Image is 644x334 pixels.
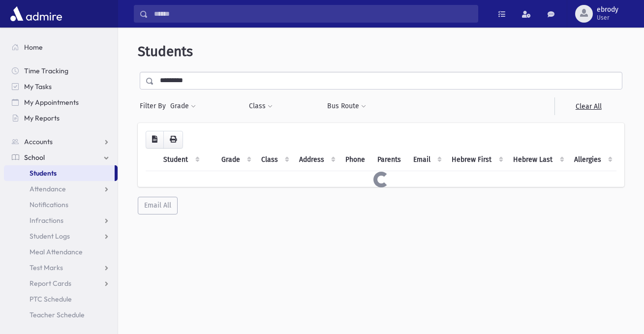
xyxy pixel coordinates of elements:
[4,134,118,150] a: Accounts
[24,114,60,122] span: My Reports
[554,97,622,115] a: Clear All
[568,149,616,171] th: Allergies
[4,244,118,260] a: Meal Attendance
[293,149,339,171] th: Address
[215,149,255,171] th: Grade
[597,6,618,14] span: ebrody
[4,260,118,275] a: Test Marks
[30,279,71,288] span: Report Cards
[4,197,118,213] a: Notifications
[507,149,568,171] th: Hebrew Last
[4,181,118,197] a: Attendance
[140,101,170,111] span: Filter By
[30,247,83,256] span: Meal Attendance
[163,131,183,149] button: Print
[248,97,273,115] button: Class
[30,263,63,272] span: Test Marks
[327,97,367,115] button: Bus Route
[30,216,63,225] span: Infractions
[4,79,118,94] a: My Tasks
[4,39,118,55] a: Home
[146,131,164,149] button: CSV
[371,149,407,171] th: Parents
[597,14,618,22] span: User
[407,149,446,171] th: Email
[157,149,203,171] th: Student
[4,63,118,79] a: Time Tracking
[24,43,43,52] span: Home
[148,5,478,23] input: Search
[138,43,193,60] span: Students
[4,213,118,228] a: Infractions
[24,153,45,162] span: School
[4,275,118,291] a: Report Cards
[138,197,178,214] button: Email All
[30,184,66,193] span: Attendance
[4,110,118,126] a: My Reports
[4,307,118,323] a: Teacher Schedule
[8,4,64,24] img: AdmirePro
[24,98,79,107] span: My Appointments
[446,149,507,171] th: Hebrew First
[30,310,85,319] span: Teacher Schedule
[30,295,72,304] span: PTC Schedule
[339,149,371,171] th: Phone
[24,66,68,75] span: Time Tracking
[170,97,196,115] button: Grade
[30,232,70,241] span: Student Logs
[4,291,118,307] a: PTC Schedule
[4,228,118,244] a: Student Logs
[4,165,115,181] a: Students
[30,169,57,178] span: Students
[255,149,293,171] th: Class
[4,150,118,165] a: School
[24,137,53,146] span: Accounts
[24,82,52,91] span: My Tasks
[30,200,68,209] span: Notifications
[4,94,118,110] a: My Appointments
